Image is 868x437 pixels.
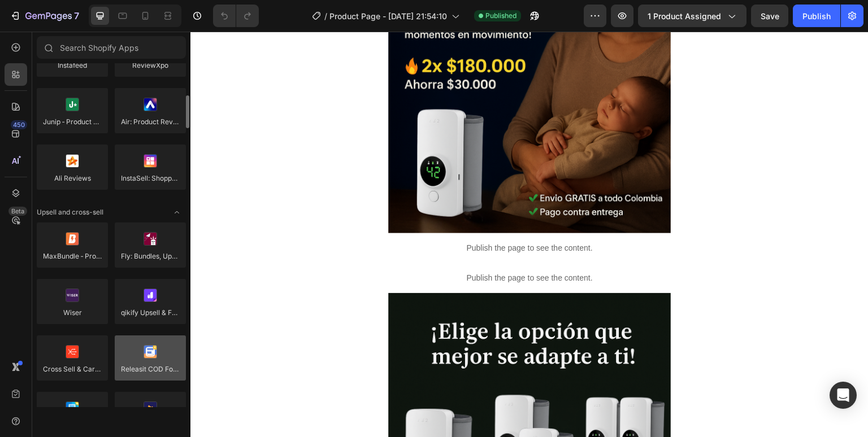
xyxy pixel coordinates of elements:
[5,5,84,27] button: 7
[648,10,721,22] span: 1 product assigned
[324,10,327,22] span: /
[37,207,103,217] span: Upsell and cross-sell
[329,10,447,22] span: Product Page - [DATE] 21:54:10
[751,5,788,27] button: Save
[213,5,259,27] div: Undo/Redo
[168,203,186,221] span: Toggle open
[802,10,831,22] div: Publish
[638,5,747,27] button: 1 product assigned
[830,382,857,409] div: Open Intercom Messenger
[190,32,868,437] iframe: Design area
[11,120,27,129] div: 450
[74,9,79,23] p: 7
[761,11,779,21] span: Save
[485,11,517,21] span: Published
[8,207,27,216] div: Beta
[793,5,840,27] button: Publish
[37,36,186,59] input: Search Shopify Apps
